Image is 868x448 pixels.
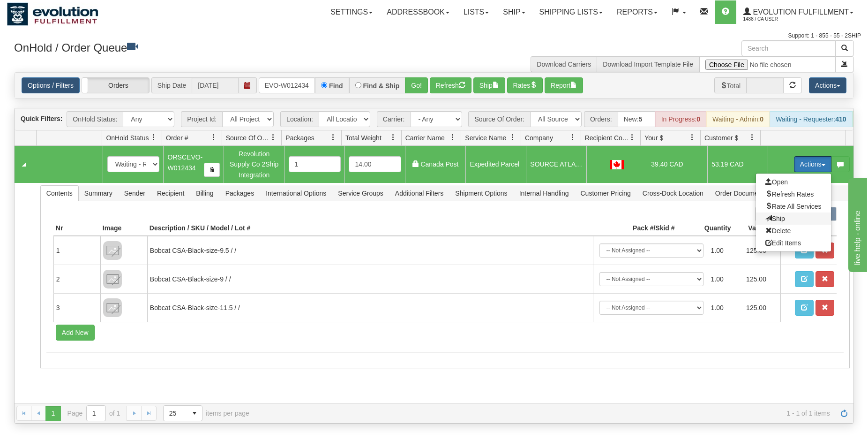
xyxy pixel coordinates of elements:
[449,186,513,201] span: Shipment Options
[765,239,801,247] span: Edit Items
[79,186,118,201] span: Summary
[837,406,852,421] a: Refresh
[584,111,618,127] span: Orders:
[181,111,222,127] span: Project Id:
[736,0,861,24] a: Evolution Fulfillment 1488 / CA User
[706,111,770,127] div: Waiting - Admin:
[743,15,814,24] span: 1488 / CA User
[696,115,700,123] strong: 0
[363,83,400,89] label: Find & Ship
[835,115,846,123] strong: 410
[420,160,458,168] span: Canada Post
[610,160,624,169] img: CA
[704,133,738,143] span: Customer $
[147,265,593,293] td: Bobcat CSA-Black-size-9 / /
[514,186,575,201] span: Internal Handling
[226,133,270,143] span: Source Of Order
[190,186,219,201] span: Billing
[575,186,636,201] span: Customer Pricing
[794,156,831,172] button: Actions
[285,133,314,143] span: Packages
[168,153,203,171] span: ORSCEVO-W012434
[100,221,147,236] th: Image
[147,221,593,236] th: Description / SKU / Model / Lot #
[593,221,677,236] th: Pack #/Skid #
[733,221,780,236] th: Value
[7,32,861,40] div: Support: 1 - 855 - 55 - 2SHIP
[456,0,496,24] a: Lists
[603,61,693,68] a: Download Import Template File
[53,236,100,265] td: 1
[545,77,583,93] button: Report
[265,129,281,145] a: Source Of Order filter column settings
[151,186,190,201] span: Recipient
[41,186,78,201] span: Contents
[87,406,105,421] input: Page 1
[644,133,663,143] span: Your $
[377,111,411,127] span: Carrier:
[147,293,593,322] td: Bobcat CSA-Black-size-11.5 / /
[639,115,643,123] strong: 5
[22,77,80,93] a: Options / Filters
[714,77,747,93] span: Total
[53,293,100,322] td: 3
[45,406,60,421] span: Page 1
[525,133,553,143] span: Company
[53,265,100,293] td: 2
[7,6,87,17] div: live help - online
[103,298,122,317] img: 8DAB37Fk3hKpn3AAAAAElFTkSuQmCC
[119,186,151,201] span: Sender
[67,111,123,127] span: OnHold Status:
[103,270,122,289] img: 8DAB37Fk3hKpn3AAAAAElFTkSuQmCC
[765,190,814,198] span: Refresh Rates
[765,178,788,186] span: Open
[325,129,341,145] a: Packages filter column settings
[259,77,315,93] input: Order #
[655,111,706,127] div: In Progress:
[405,133,445,143] span: Carrier Name
[228,149,280,180] div: Revolution Supply Co 2Ship Integration
[21,114,62,123] label: Quick Filters:
[14,40,427,54] h3: OnHold / Order Queue
[742,268,778,290] td: 125.00
[147,236,593,265] td: Bobcat CSA-Black-size-9.5 / /
[206,129,222,145] a: Order # filter column settings
[710,186,772,201] span: Order Documents
[220,186,260,201] span: Packages
[565,129,581,145] a: Company filter column settings
[82,78,149,93] label: Orders
[106,133,149,143] span: OnHold Status
[770,111,852,127] div: Waiting - Requester:
[405,77,428,93] button: Go!
[468,111,530,127] span: Source Of Order:
[585,133,629,143] span: Recipient Country
[385,129,401,145] a: Total Weight filter column settings
[15,108,853,130] div: grid toolbar
[187,406,202,421] span: select
[204,163,220,177] button: Copy to clipboard
[707,297,743,319] td: 1.00
[707,146,768,182] td: 53.19 CAD
[707,268,743,290] td: 1.00
[430,77,471,93] button: Refresh
[835,40,854,56] button: Search
[280,111,319,127] span: Location:
[262,410,830,417] span: 1 - 1 of 1 items
[332,186,389,201] span: Service Groups
[146,129,162,145] a: OnHold Status filter column settings
[751,8,849,16] span: Evolution Fulfillment
[329,83,343,89] label: Find
[707,240,743,261] td: 1.00
[260,186,332,201] span: International Options
[67,405,120,421] span: Page of 1
[809,77,846,93] button: Actions
[345,133,382,143] span: Total Weight
[742,297,778,319] td: 125.00
[18,159,30,170] a: Collapse
[760,115,763,123] strong: 0
[624,129,640,145] a: Recipient Country filter column settings
[741,40,836,56] input: Search
[618,111,655,127] div: New:
[465,133,506,143] span: Service Name
[684,129,700,145] a: Your $ filter column settings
